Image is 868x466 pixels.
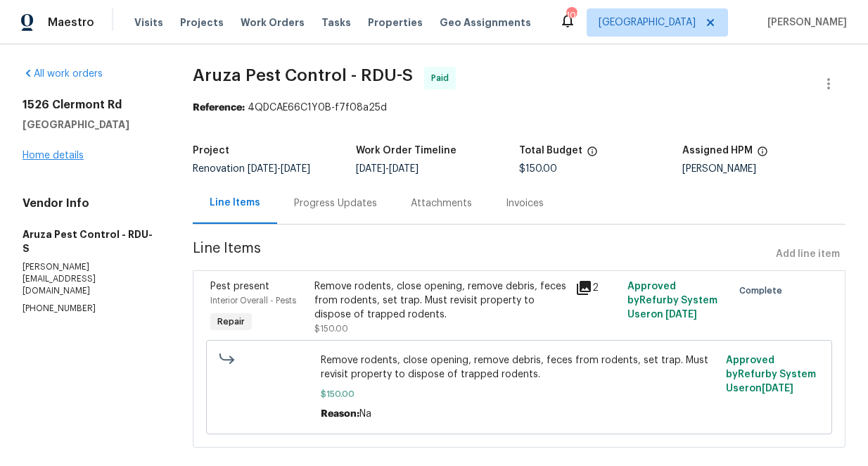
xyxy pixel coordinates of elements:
span: [PERSON_NAME] [762,15,847,30]
span: $150.00 [314,325,348,333]
span: Approved by Refurby System User on [726,355,816,393]
h5: [GEOGRAPHIC_DATA] [23,118,159,132]
span: [DATE] [248,164,277,174]
span: Renovation [193,164,310,174]
span: [DATE] [762,384,793,393]
a: Home details [23,151,84,160]
span: Projects [180,15,224,30]
span: Paid [431,71,454,85]
h5: Project [193,146,229,156]
span: Reason: [321,409,359,419]
span: Complete [739,284,788,298]
h4: Vendor Info [23,196,159,210]
span: Aruza Pest Control - RDU-S [193,67,413,84]
span: [GEOGRAPHIC_DATA] [599,15,696,30]
span: Work Orders [241,15,305,30]
span: Tasks [321,18,351,27]
div: 4QDCAE66C1Y0B-f7f08a25d [193,101,845,115]
div: [PERSON_NAME] [682,164,845,174]
h2: 1526 Clermont Rd [23,98,159,112]
span: Approved by Refurby System User on [627,282,717,320]
span: - [248,164,310,174]
div: Remove rodents, close opening, remove debris, feces from rodents, set trap. Must revisit property... [314,279,567,322]
div: 108 [566,8,576,23]
span: The hpm assigned to this work order. [757,146,768,164]
span: Remove rodents, close opening, remove debris, feces from rodents, set trap. Must revisit property... [321,353,717,382]
div: Attachments [411,196,472,210]
span: Visits [134,15,163,30]
span: Repair [212,315,250,329]
span: Na [359,409,371,419]
h5: Total Budget [519,146,582,156]
span: The total cost of line items that have been proposed by Opendoor. This sum includes line items th... [587,146,598,164]
span: Line Items [193,241,770,267]
a: All work orders [23,69,103,79]
span: [DATE] [389,164,419,174]
span: Maestro [48,15,94,30]
span: Properties [368,15,423,30]
b: Reference: [193,103,245,113]
span: Geo Assignments [440,15,531,30]
span: Pest present [210,282,269,291]
p: [PHONE_NUMBER] [23,303,159,315]
span: [DATE] [356,164,385,174]
span: [DATE] [281,164,310,174]
div: Invoices [506,196,544,210]
span: [DATE] [665,310,697,320]
h5: Work Order Timeline [356,146,457,156]
h5: Aruza Pest Control - RDU-S [23,227,159,256]
p: [PERSON_NAME][EMAIL_ADDRESS][DOMAIN_NAME] [23,261,159,297]
div: Line Items [210,196,260,210]
span: $150.00 [519,164,557,174]
h5: Assigned HPM [682,146,753,156]
span: - [356,164,419,174]
span: Interior Overall - Pests [210,296,296,305]
span: $150.00 [321,387,717,401]
div: Progress Updates [294,196,377,210]
div: 2 [575,279,619,296]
